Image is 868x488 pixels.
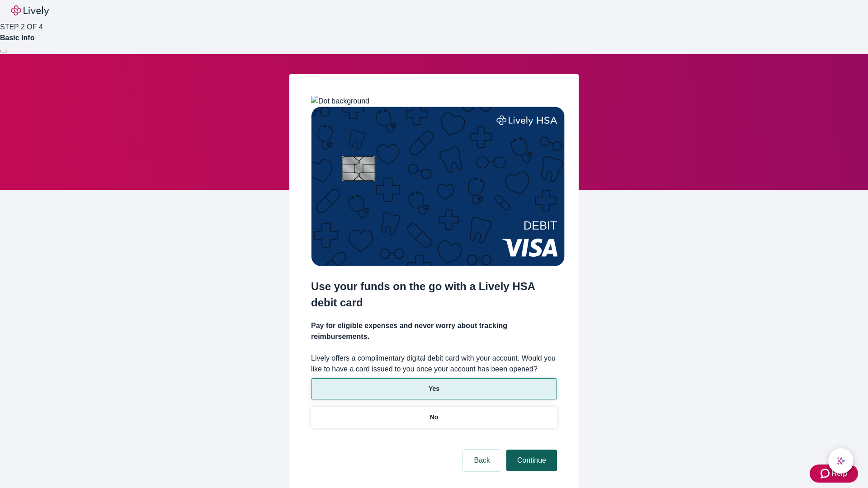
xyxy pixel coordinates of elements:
img: Dot background [311,96,369,107]
button: Continue [506,450,557,471]
img: Debit card [311,107,565,266]
h4: Pay for eligible expenses and never worry about tracking reimbursements. [311,320,557,342]
h2: Use your funds on the go with a Lively HSA debit card [311,278,557,311]
span: Help [831,468,847,479]
svg: Lively AI Assistant [836,456,845,465]
button: chat [828,448,854,474]
button: Yes [311,378,557,399]
img: Lively [11,5,49,16]
label: Lively offers a complimentary digital debit card with your account. Would you like to have a card... [311,353,557,375]
button: Zendesk support iconHelp [810,465,858,483]
button: No [311,407,557,428]
button: Back [463,450,501,471]
p: No [430,413,439,422]
p: Yes [429,384,439,394]
svg: Zendesk support icon [821,468,831,479]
